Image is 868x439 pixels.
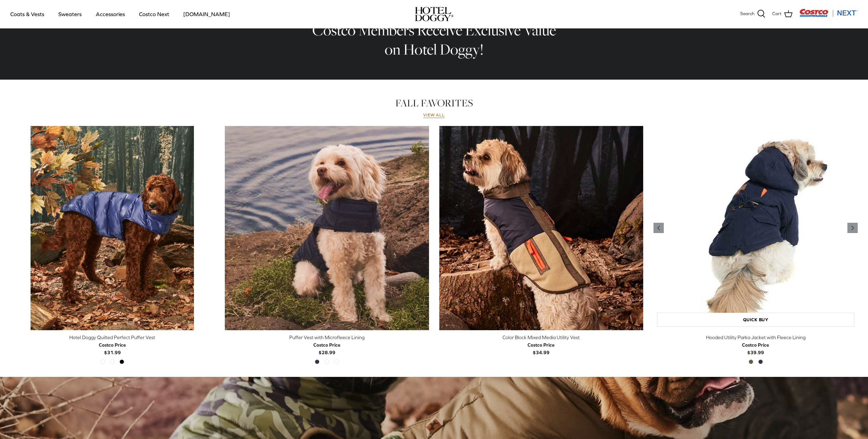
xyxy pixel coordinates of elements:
[439,334,644,341] div: Color Block Mixed Media Utility Vest
[133,2,175,26] a: Costco Next
[439,126,644,330] a: Color Block Mixed Media Utility Vest
[742,341,769,355] b: $39.99
[10,334,215,357] a: Hotel Doggy Quilted Perfect Puffer Vest Costco Price$31.99
[528,341,555,355] b: $34.99
[10,334,215,341] div: Hotel Doggy Quilted Perfect Puffer Vest
[415,7,453,21] a: hoteldoggy.com hoteldoggycom
[395,96,473,110] a: FALL FAVORITES
[657,313,854,327] a: Quick buy
[439,126,644,330] img: tan dog wearing a blue & brown vest
[847,223,858,233] a: Previous
[653,334,858,341] div: Hooded Utility Parka Jacket with Fleece Lining
[799,13,858,18] a: Visit Costco Next
[439,334,644,357] a: Color Block Mixed Media Utility Vest Costco Price$34.99
[90,2,131,26] a: Accessories
[653,126,858,330] a: Hooded Utility Parka Jacket with Fleece Lining
[742,341,769,349] div: Costco Price
[4,2,50,26] a: Coats & Vests
[52,2,88,26] a: Sweaters
[772,10,792,19] a: Cart
[225,334,429,357] a: Puffer Vest with Microfleece Lining Costco Price$28.99
[740,10,765,19] a: Search
[307,21,561,59] h2: Costco Members Receive Exclusive Value on Hotel Doggy!
[799,9,858,17] img: Costco Next
[99,341,126,355] b: $31.99
[653,223,664,233] a: Previous
[415,7,453,21] img: hoteldoggycom
[313,341,340,349] div: Costco Price
[528,341,555,349] div: Costco Price
[10,126,215,330] a: Hotel Doggy Quilted Perfect Puffer Vest
[772,10,782,18] span: Cart
[653,334,858,357] a: Hooded Utility Parka Jacket with Fleece Lining Costco Price$39.99
[313,341,340,355] b: $28.99
[740,10,754,18] span: Search
[225,126,429,330] a: Puffer Vest with Microfleece Lining
[225,334,429,341] div: Puffer Vest with Microfleece Lining
[99,341,126,349] div: Costco Price
[177,2,236,26] a: [DOMAIN_NAME]
[423,113,445,118] a: View all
